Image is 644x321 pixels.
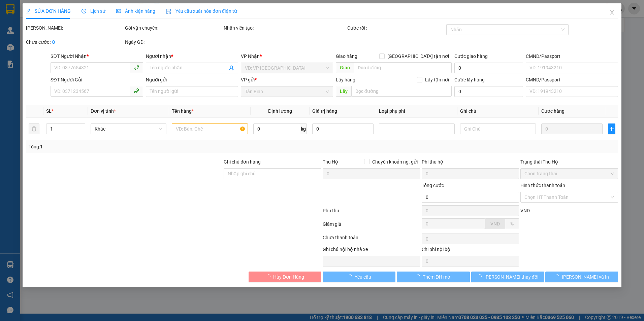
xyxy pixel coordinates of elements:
[125,24,223,32] div: Gói vận chuyển:
[336,53,357,59] span: Giao hàng
[116,9,121,13] span: picture
[477,274,484,279] span: loading
[336,77,355,82] span: Lấy hàng
[229,65,234,71] span: user-add
[166,8,237,14] span: Yêu cầu xuất hóa đơn điện tử
[116,8,155,14] span: Ảnh kiện hàng
[273,273,304,281] span: Hủy Đơn Hàng
[376,105,457,118] th: Loại phụ phí
[312,108,337,114] span: Giá trị hàng
[422,246,519,256] div: Chi phí nội bộ
[322,220,421,232] div: Giảm giá
[249,272,321,282] button: Hủy Đơn Hàng
[268,108,292,114] span: Định lượng
[82,9,86,13] span: clock-circle
[133,88,139,94] span: phone
[526,76,618,83] div: CMND/Passport
[266,274,273,279] span: loading
[354,62,452,73] input: Dọc đường
[241,53,260,59] span: VP Nhận
[422,76,452,83] span: Lấy tận nơi
[336,86,351,97] span: Lấy
[347,274,355,279] span: loading
[422,183,444,188] span: Tổng cước
[323,246,420,256] div: Ghi chú nội bộ nhà xe
[91,108,116,114] span: Đơn vị tính
[562,273,609,281] span: [PERSON_NAME] và In
[245,86,329,97] span: Tân Bình
[520,158,618,166] div: Trạng thái Thu Hộ
[415,274,423,279] span: loading
[422,158,519,168] div: Phí thu hộ
[46,108,52,114] span: SL
[541,108,565,114] span: Cước hàng
[224,159,261,165] label: Ghi chú đơn hàng
[241,76,333,83] div: VP gửi
[300,123,307,134] span: kg
[51,52,143,60] div: SĐT Người Nhận
[336,62,354,73] span: Giao
[369,158,420,166] span: Chuyển khoản ng. gửi
[322,207,421,219] div: Phụ thu
[51,76,143,83] div: SĐT Người Gửi
[224,168,321,179] input: Ghi chú đơn hàng
[460,123,536,134] input: Ghi Chú
[82,8,105,14] span: Lịch sử
[397,272,470,282] button: Thêm ĐH mới
[26,8,71,14] span: SỬA ĐƠN HÀNG
[510,221,514,226] span: %
[520,208,530,213] span: VND
[133,65,139,70] span: phone
[224,24,346,32] div: Nhân viên tạo:
[471,272,544,282] button: [PERSON_NAME] thay đổi
[52,39,55,45] b: 0
[347,24,445,32] div: Cước rồi :
[454,77,485,82] label: Cước lấy hàng
[26,38,124,46] div: Chưa cước :
[323,159,338,165] span: Thu Hộ
[608,126,615,132] span: plus
[526,52,618,60] div: CMND/Passport
[385,52,452,60] span: [GEOGRAPHIC_DATA] tận nơi
[172,123,248,134] input: VD: Bàn, Ghế
[351,86,452,97] input: Dọc đường
[166,9,171,14] img: icon
[457,105,539,118] th: Ghi chú
[26,24,124,32] div: [PERSON_NAME]:
[524,169,614,179] span: Chọn trạng thái
[541,123,602,134] input: 0
[545,272,618,282] button: [PERSON_NAME] và In
[454,53,488,59] label: Cước giao hàng
[454,86,523,97] input: Cước lấy hàng
[172,108,194,114] span: Tên hàng
[423,273,451,281] span: Thêm ĐH mới
[608,123,615,134] button: plus
[322,234,421,246] div: Chưa thanh toán
[146,76,238,83] div: Người gửi
[29,143,249,150] div: Tổng: 1
[146,52,238,60] div: Người nhận
[454,63,523,73] input: Cước giao hàng
[554,274,562,279] span: loading
[355,273,371,281] span: Yêu cầu
[603,3,621,22] button: Close
[609,10,615,15] span: close
[125,38,223,46] div: Ngày GD:
[490,221,500,226] span: VND
[323,272,395,282] button: Yêu cầu
[26,9,31,13] span: edit
[29,123,39,134] button: delete
[484,273,538,281] span: [PERSON_NAME] thay đổi
[520,183,565,188] label: Hình thức thanh toán
[95,124,162,134] span: Khác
